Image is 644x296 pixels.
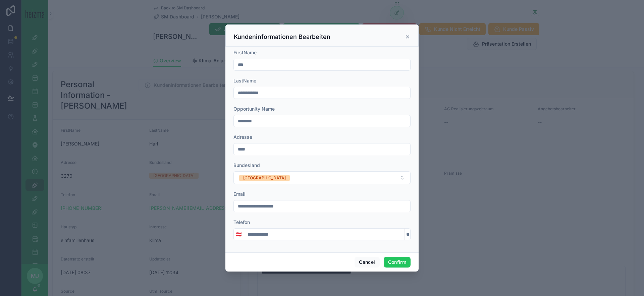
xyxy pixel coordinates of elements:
[233,171,411,184] button: Select Button
[384,257,411,268] button: Confirm
[233,219,250,225] span: Telefon
[243,175,286,181] div: [GEOGRAPHIC_DATA]
[233,134,252,140] span: Adresse
[355,257,379,268] button: Cancel
[233,78,256,83] span: LastName
[234,33,330,41] h3: Kundeninformationen Bearbeiten
[233,162,260,168] span: Bundesland
[233,191,246,197] span: Email
[233,50,257,55] span: FirstName
[233,106,275,112] span: Opportunity Name
[236,231,241,238] span: 🇦🇹
[234,228,244,240] button: Select Button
